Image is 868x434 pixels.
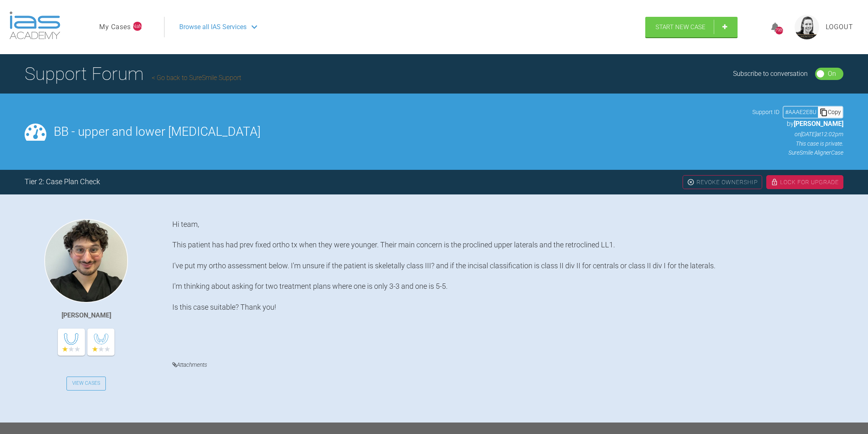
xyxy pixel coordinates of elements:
[683,175,762,189] div: Revoke Ownership
[828,69,836,79] div: On
[783,107,818,116] div: # AAAE2E8U
[733,69,808,79] div: Subscribe to conversation
[775,27,783,34] div: 7989
[9,11,60,39] img: logo-light.3e3ef733.png
[826,22,853,32] a: Logout
[656,23,706,31] span: Start New Case
[818,107,843,117] div: Copy
[152,74,241,82] a: Go back to SureSmile Support
[752,107,779,116] span: Support ID
[752,130,843,139] p: on [DATE] at 12:02pm
[172,360,843,370] h4: Attachments
[752,139,843,148] p: This case is private.
[44,219,128,303] img: Alex Halim
[687,178,694,186] img: close.456c75e0.svg
[133,22,142,31] span: NaN
[771,178,778,186] img: lock.6dc949b6.svg
[172,219,843,347] div: Hi team, This patient has had prev fixed ortho tx when they were younger. Their main concern is t...
[645,17,738,37] a: Start New Case
[794,120,843,128] span: [PERSON_NAME]
[54,126,745,138] h2: BB - upper and lower [MEDICAL_DATA]
[766,175,843,189] div: Lock For Upgrade
[795,15,819,39] img: profile.png
[752,148,843,157] p: SureSmile Aligner Case
[25,176,100,188] div: Tier 2: Case Plan Check
[752,119,843,129] p: by
[66,377,106,391] a: View Cases
[25,59,241,88] h1: Support Forum
[62,310,111,321] div: [PERSON_NAME]
[99,22,131,32] a: My Cases
[179,22,247,32] span: Browse all IAS Services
